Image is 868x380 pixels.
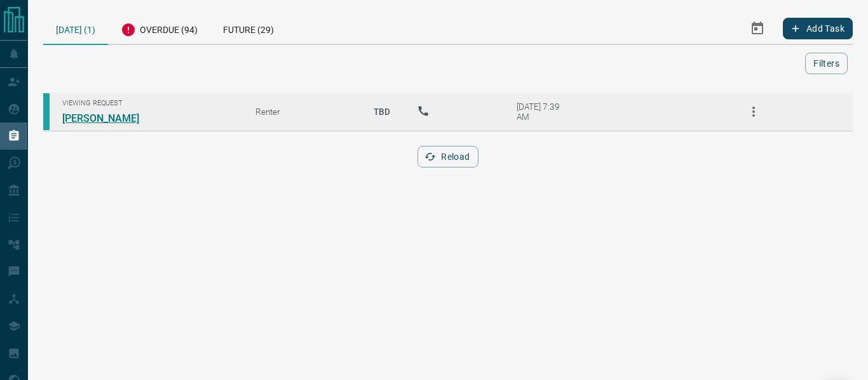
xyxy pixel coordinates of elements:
[62,112,158,124] a: [PERSON_NAME]
[62,99,236,107] span: Viewing Request
[43,13,108,45] div: [DATE] (1)
[255,107,348,117] div: Renter
[517,102,571,122] div: [DATE] 7:39 AM
[805,53,848,74] button: Filters
[366,95,398,129] p: TBD
[783,18,853,39] button: Add Task
[108,13,210,44] div: Overdue (94)
[417,146,478,167] button: Reload
[210,13,287,44] div: Future (29)
[742,13,773,44] button: Select Date Range
[43,93,50,130] div: condos.ca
